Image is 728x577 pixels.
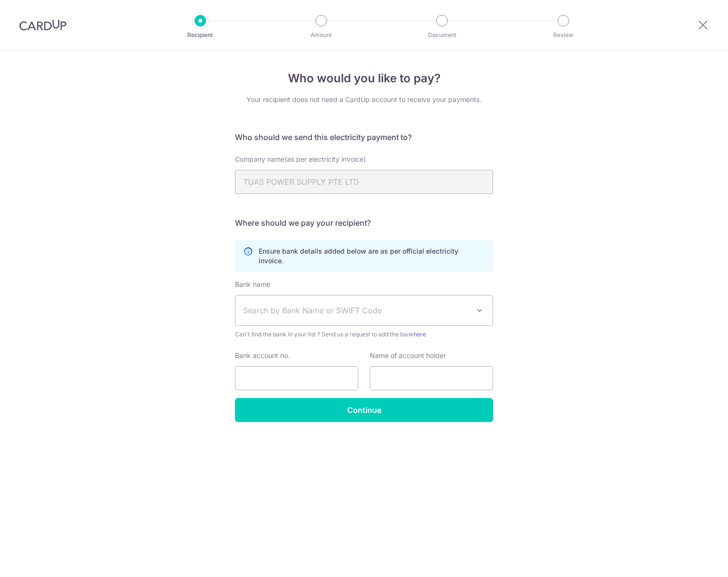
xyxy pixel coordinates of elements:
[235,280,270,289] label: Bank name
[286,30,357,40] p: Amount
[259,246,485,266] p: Ensure bank details added below are as per official electricity invoice.
[235,155,366,163] span: Company name(as per electricity invoice)
[165,30,236,40] p: Recipient
[243,305,469,316] span: Search by Bank Name or SWIFT Code
[235,70,493,87] h4: Who would you like to pay?
[235,217,493,229] h5: Where should we pay your recipient?
[235,351,290,360] label: Bank account no.
[235,95,493,104] div: Your recipient does not need a CardUp account to receive your payments.
[235,330,493,339] span: Can't find the bank in your list ? Send us a request to add the bank
[370,351,446,360] label: Name of account holder
[406,30,478,40] p: Document
[528,30,599,40] p: Review
[19,19,66,31] img: CardUp
[235,398,493,422] input: Continue
[414,331,426,338] a: here
[235,131,493,143] h5: Who should we send this electricity payment to?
